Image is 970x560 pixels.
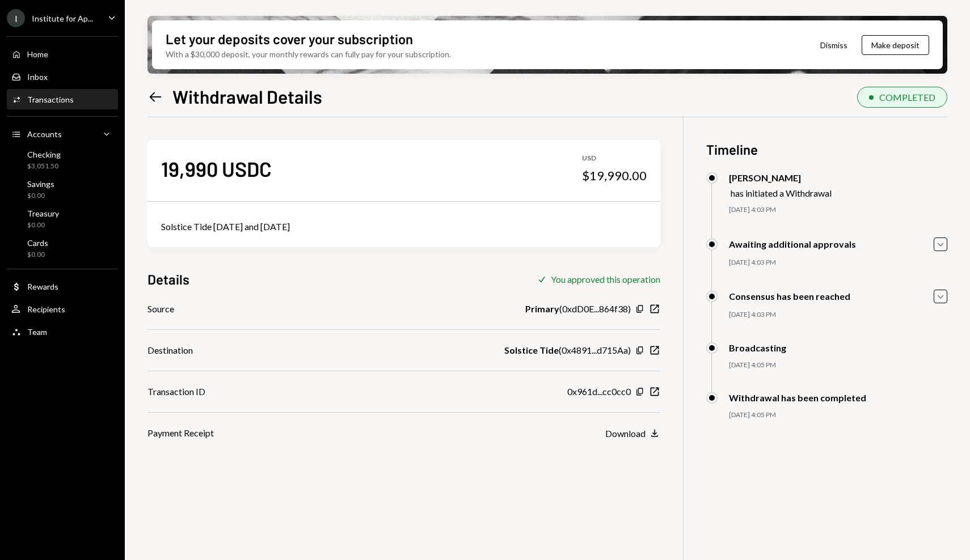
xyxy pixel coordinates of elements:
[27,72,48,82] div: Inbox
[731,188,832,198] div: has initiated a Withdrawal
[879,92,935,103] div: COMPLETED
[7,9,25,27] div: I
[147,302,174,316] div: Source
[27,209,59,218] div: Treasury
[27,129,62,139] div: Accounts
[27,191,54,201] div: $0.00
[27,282,58,291] div: Rewards
[605,427,660,440] button: Download
[7,66,118,87] a: Inbox
[7,299,118,319] a: Recipients
[862,35,929,55] button: Make deposit
[706,140,947,159] h3: Timeline
[147,270,189,289] h3: Details
[551,274,660,285] div: You approved this operation
[605,428,646,439] div: Download
[27,95,74,104] div: Transactions
[27,220,59,230] div: $0.00
[729,392,866,403] div: Withdrawal has been completed
[7,276,118,296] a: Rewards
[729,342,786,353] div: Broadcasting
[161,220,647,234] div: Solstice Tide [DATE] and [DATE]
[147,343,193,357] div: Destination
[7,235,118,262] a: Cards$0.00
[27,162,61,171] div: $3,051.50
[525,302,631,316] div: ( 0xdD0E...864f38 )
[729,360,947,370] div: [DATE] 4:05 PM
[32,14,93,23] div: Institute for Ap...
[27,327,47,337] div: Team
[567,385,631,398] div: 0x961d...cc0cc0
[729,291,850,302] div: Consensus has been reached
[7,89,118,109] a: Transactions
[729,258,947,268] div: [DATE] 4:03 PM
[7,205,118,232] a: Treasury$0.00
[582,168,647,184] div: $19,990.00
[27,150,61,159] div: Checking
[7,44,118,64] a: Home
[7,146,118,173] a: Checking$3,051.50
[504,343,631,357] div: ( 0x4891...d715Aa )
[172,85,322,108] h1: Withdrawal Details
[147,426,214,440] div: Payment Receipt
[27,179,54,189] div: Savings
[582,154,647,163] div: USD
[147,385,205,398] div: Transaction ID
[729,172,832,183] div: [PERSON_NAME]
[27,250,48,260] div: $0.00
[166,48,451,60] div: With a $30,000 deposit, your monthly rewards can fully pay for your subscription.
[27,238,48,248] div: Cards
[27,49,48,59] div: Home
[504,343,559,357] b: Solstice Tide
[166,29,413,48] div: Let your deposits cover your subscription
[7,124,118,144] a: Accounts
[27,304,65,314] div: Recipients
[7,321,118,342] a: Team
[525,302,559,316] b: Primary
[161,156,272,181] div: 19,990 USDC
[729,239,856,249] div: Awaiting additional approvals
[729,205,947,215] div: [DATE] 4:03 PM
[7,176,118,203] a: Savings$0.00
[806,32,862,58] button: Dismiss
[729,410,947,420] div: [DATE] 4:05 PM
[729,310,947,320] div: [DATE] 4:03 PM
